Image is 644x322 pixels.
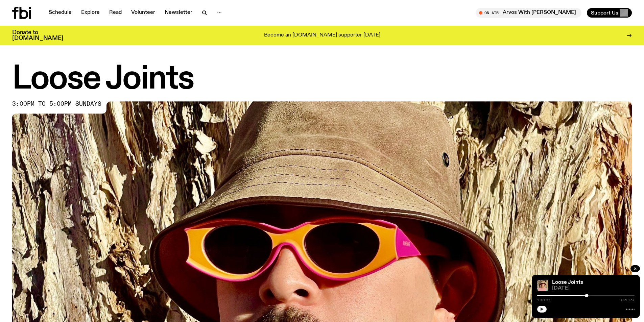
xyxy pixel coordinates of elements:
button: On AirArvos With [PERSON_NAME] [476,8,581,18]
span: 3:00pm to 5:00pm sundays [12,101,101,107]
a: Newsletter [161,8,196,18]
span: [DATE] [552,286,635,291]
h3: Donate to [DOMAIN_NAME] [12,30,63,41]
h1: Loose Joints [12,64,632,95]
span: Support Us [591,10,618,16]
a: Loose Joints [552,280,583,285]
button: Support Us [587,8,632,18]
a: Volunteer [127,8,159,18]
a: Explore [77,8,104,18]
a: Read [105,8,126,18]
span: 1:01:00 [537,298,551,302]
a: Schedule [45,8,76,18]
img: Tyson stands in front of a paperbark tree wearing orange sunglasses, a suede bucket hat and a pin... [537,280,548,291]
span: 1:59:57 [620,298,635,302]
p: Become an [DOMAIN_NAME] supporter [DATE] [264,32,380,39]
